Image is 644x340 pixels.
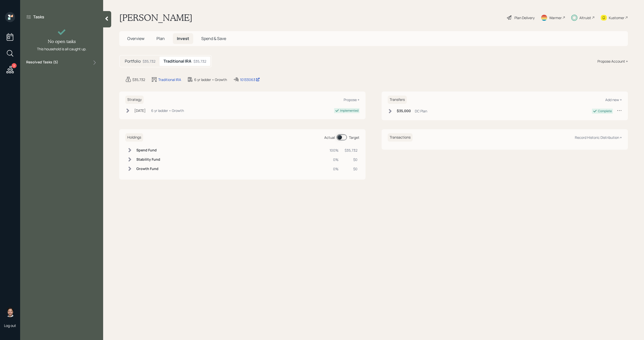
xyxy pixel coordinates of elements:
[388,96,407,104] h6: Transfers
[37,46,87,52] div: This household is all caught up.
[330,148,339,153] div: 100%
[156,36,165,41] span: Plan
[324,135,335,140] div: Actual
[330,166,339,172] div: 0%
[158,77,181,82] div: Traditional IRA
[330,157,339,162] div: 0%
[33,14,44,20] label: Tasks
[597,59,628,64] div: Propose Account +
[177,36,189,41] span: Invest
[136,167,160,171] h6: Growth Fund
[514,15,535,20] div: Plan Delivery
[134,108,146,113] div: [DATE]
[164,59,191,64] h5: Traditional IRA
[127,36,144,41] span: Overview
[340,108,358,113] div: Implemented
[125,96,144,104] h6: Strategy
[388,133,413,142] h6: Transactions
[605,97,622,102] div: Add new +
[575,135,622,140] div: Record Historic Distribution +
[136,148,160,152] h6: Spend Fund
[201,36,226,41] span: Spend & Save
[345,157,357,162] div: $0
[48,39,76,44] h4: No open tasks
[125,133,143,142] h6: Holdings
[549,15,562,20] div: Warmer
[136,157,160,162] h6: Stability Fund
[349,135,359,140] div: Target
[240,77,260,82] div: 10133063
[26,60,58,66] label: Resolved Tasks ( 5 )
[119,12,192,23] h1: [PERSON_NAME]
[598,109,612,113] div: Complete
[415,108,427,114] div: DC Plan
[345,166,357,172] div: $0
[609,15,624,20] div: Kustomer
[132,77,145,82] div: $35,732
[194,77,227,82] div: 6 yr ladder • Growth
[344,97,359,102] div: Propose +
[193,59,206,64] div: $35,732
[4,323,16,328] div: Log out
[345,148,357,153] div: $35,732
[12,63,17,68] div: 3
[143,59,155,64] div: $35,732
[579,15,591,20] div: Altruist
[5,307,15,317] img: michael-russo-headshot.png
[151,108,184,113] div: 6 yr ladder • Growth
[125,59,141,64] h5: Portfolio
[397,109,411,113] h6: $35,000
